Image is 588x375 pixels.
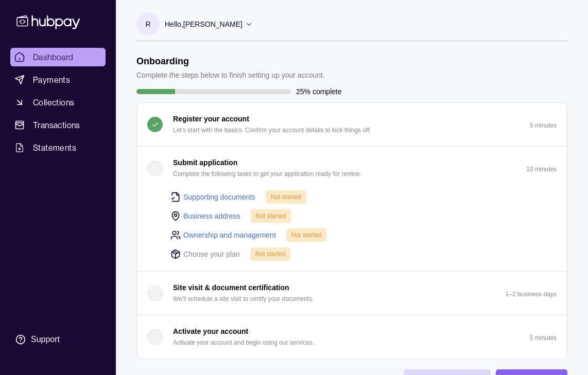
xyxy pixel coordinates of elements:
[165,19,243,30] p: Hello, [PERSON_NAME]
[173,293,314,305] p: We'll schedule a site visit to certify your documents.
[10,70,106,89] a: Payments
[291,231,322,239] span: Not started
[173,168,361,180] p: Complete the following tasks to get your application ready for review.
[10,138,106,157] a: Statements
[137,147,567,190] button: Submit application Complete the following tasks to get your application ready for review.10 minutes
[137,103,567,146] button: Register your account Let's start with the basics. Confirm your account details to kick things of...
[33,141,76,154] span: Statements
[10,329,106,350] a: Support
[173,326,248,337] p: Activate your account
[530,122,557,129] p: 5 minutes
[10,48,106,66] a: Dashboard
[10,93,106,112] a: Collections
[183,248,240,260] p: Choose your plan
[33,96,74,109] span: Collections
[33,51,74,63] span: Dashboard
[296,86,342,97] p: 25% complete
[10,116,106,134] a: Transactions
[526,166,557,173] p: 10 minutes
[173,157,237,168] p: Submit application
[183,229,276,241] a: Ownership and management
[271,193,301,201] span: Not started
[137,315,567,359] button: Activate your account Activate your account and begin using our services.5 minutes
[256,212,286,220] span: Not started
[31,334,60,345] div: Support
[137,190,567,271] div: Submit application Complete the following tasks to get your application ready for review.10 minutes
[173,124,371,136] p: Let's start with the basics. Confirm your account details to kick things off.
[530,334,557,342] p: 5 minutes
[183,191,255,203] a: Supporting documents
[173,113,249,124] p: Register your account
[173,282,289,293] p: Site visit & document certification
[145,19,150,30] p: R
[255,251,286,258] span: Not started
[506,291,557,298] p: 1–2 business days
[136,56,325,67] h1: Onboarding
[33,119,80,131] span: Transactions
[173,337,314,348] p: Activate your account and begin using our services.
[137,272,567,315] button: Site visit & document certification We'll schedule a site visit to certify your documents.1–2 bus...
[183,210,240,222] a: Business address
[136,69,325,81] p: Complete the steps below to finish setting up your account.
[33,74,70,86] span: Payments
